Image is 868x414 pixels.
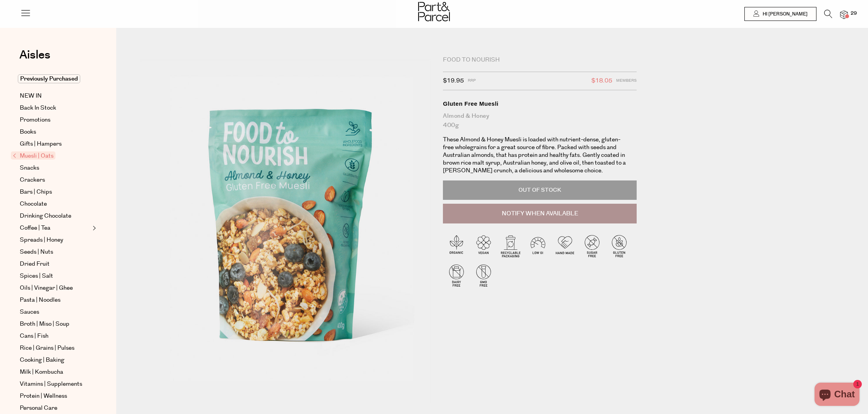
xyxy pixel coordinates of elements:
span: Protein | Wellness [20,392,67,401]
span: Personal Care [20,404,57,413]
img: P_P-ICONS-Live_Bec_V11_Recyclable_Packaging.svg [497,232,524,259]
span: Chocolate [20,199,47,209]
span: Drinking Chocolate [20,211,71,221]
span: Members [616,76,637,86]
img: P_P-ICONS-Live_Bec_V11_GMO_Free.svg [470,262,497,289]
a: Coffee | Tea [20,223,90,233]
a: Pasta | Noodles [20,295,90,305]
inbox-online-store-chat: Shopify online store chat [812,383,862,408]
span: Crackers [20,175,45,185]
a: Snacks [20,163,90,173]
span: 29 [849,10,859,17]
span: Milk | Kombucha [20,368,63,377]
a: Back In Stock [20,103,90,113]
span: Back In Stock [20,103,56,113]
span: Broth | Miso | Soup [20,320,69,329]
span: Previously Purchased [18,74,80,83]
span: Cans | Fish [20,332,48,341]
img: P_P-ICONS-Live_Bec_V11_Dairy_Free.svg [443,262,470,289]
a: Broth | Miso | Soup [20,320,90,329]
span: Sauces [20,307,39,317]
div: Gluten Free Muesli [443,100,637,108]
a: Cooking | Baking [20,356,90,365]
a: Vitamins | Supplements [20,380,90,389]
span: Vitamins | Supplements [20,380,82,389]
a: Chocolate [20,199,90,209]
a: Promotions [20,115,90,125]
span: Cooking | Baking [20,356,64,365]
div: Almond & Honey 400g [443,112,637,130]
span: Spreads | Honey [20,235,63,245]
button: Notify When Available [443,204,637,224]
span: Dried Fruit [20,259,50,269]
a: Spices | Salt [20,271,90,281]
img: P_P-ICONS-Live_Bec_V11_Vegan.svg [470,232,497,259]
a: Hi [PERSON_NAME] [744,7,816,21]
a: Dried Fruit [20,259,90,269]
span: Rice | Grains | Pulses [20,344,74,353]
a: Bars | Chips [20,187,90,197]
img: Part&Parcel [418,2,450,21]
a: Gifts | Hampers [20,139,90,149]
a: Seeds | Nuts [20,247,90,257]
img: P_P-ICONS-Live_Bec_V11_Sugar_Free.svg [579,232,606,259]
a: 29 [840,10,848,19]
span: Bars | Chips [20,187,52,197]
span: Coffee | Tea [20,223,50,233]
img: Gluten Free Muesli [139,59,431,403]
span: Books [20,127,36,137]
span: Muesli | Oats [11,151,55,160]
span: Spices | Salt [20,271,53,281]
a: Books [20,127,90,137]
a: Protein | Wellness [20,392,90,401]
span: RRP [468,76,476,86]
span: NEW IN [20,91,42,101]
img: P_P-ICONS-Live_Bec_V11_Low_Gi.svg [524,232,551,259]
a: Previously Purchased [20,74,90,84]
a: Oils | Vinegar | Ghee [20,283,90,293]
div: Food to Nourish [443,56,637,64]
a: Rice | Grains | Pulses [20,344,90,353]
img: P_P-ICONS-Live_Bec_V11_Gluten_Free.svg [606,232,633,259]
span: Seeds | Nuts [20,247,53,257]
a: Spreads | Honey [20,235,90,245]
a: Aisles [19,49,50,69]
p: Out of Stock [443,180,637,200]
a: Personal Care [20,404,90,413]
a: Cans | Fish [20,332,90,341]
a: Crackers [20,175,90,185]
a: NEW IN [20,91,90,101]
span: Oils | Vinegar | Ghee [20,283,73,293]
span: Pasta | Noodles [20,295,60,305]
span: Gifts | Hampers [20,139,62,149]
span: $18.05 [591,76,612,86]
a: Sauces [20,307,90,317]
a: Drinking Chocolate [20,211,90,221]
a: Milk | Kombucha [20,368,90,377]
span: Aisles [19,46,50,64]
span: Promotions [20,115,50,125]
p: These Almond & Honey Muesli is loaded with nutrient-dense, gluten-free wholegrains for a great so... [443,136,627,175]
span: Snacks [20,163,39,173]
img: P_P-ICONS-Live_Bec_V11_Handmade.svg [551,232,579,259]
span: $19.95 [443,76,464,86]
a: Muesli | Oats [13,151,90,161]
span: Hi [PERSON_NAME] [761,11,808,17]
button: Expand/Collapse Coffee | Tea [91,223,96,233]
img: P_P-ICONS-Live_Bec_V11_Organic.svg [443,232,470,259]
